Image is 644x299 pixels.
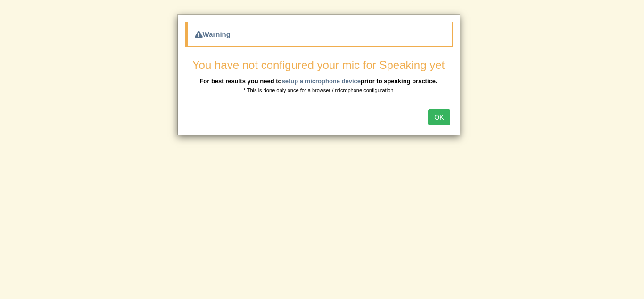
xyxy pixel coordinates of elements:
div: Warning [185,22,453,47]
a: setup a microphone device [281,77,361,85]
b: For best results you need to prior to speaking practice. [199,77,437,85]
small: * This is done only once for a browser / microphone configuration [244,87,394,93]
span: You have not configured your mic for Speaking yet [192,59,445,71]
button: OK [428,109,450,125]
